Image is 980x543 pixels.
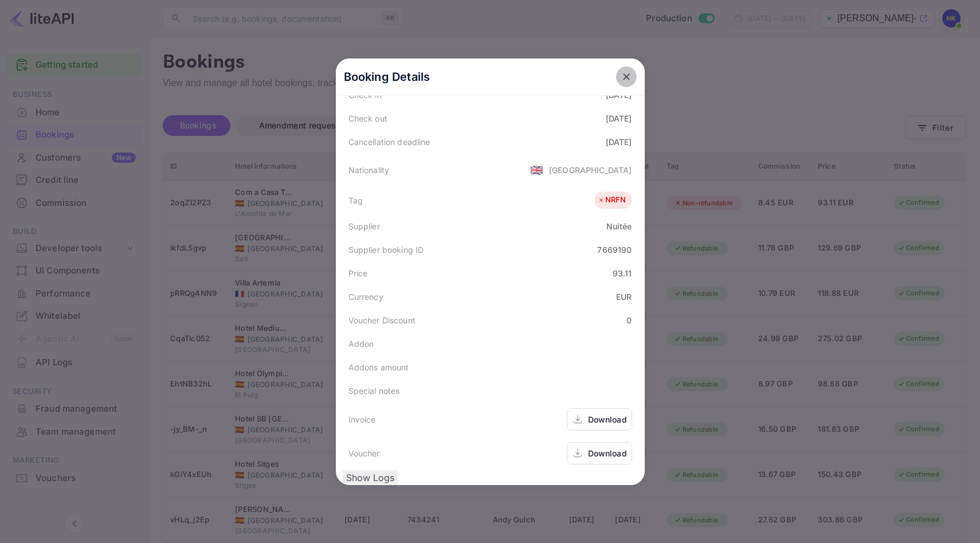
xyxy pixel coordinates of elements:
div: [GEOGRAPHIC_DATA] [549,164,632,176]
div: Nuitée [606,220,632,232]
div: Invoice [348,413,376,425]
div: Special notes [348,385,400,397]
div: Addons amount [348,361,409,373]
div: Nationality [348,164,390,176]
div: 93.11 [613,267,632,279]
div: Cancellation deadline [348,136,430,148]
div: EUR [616,291,632,303]
div: Currency [348,291,383,303]
div: [DATE] [606,136,632,148]
div: Voucher Discount [348,314,415,326]
div: 7669190 [597,244,632,256]
p: Booking Details [344,68,430,85]
div: [DATE] [606,112,632,124]
button: close [616,67,637,87]
div: Price [348,267,368,279]
div: Tag [348,194,363,206]
div: Addon [348,338,374,350]
div: Download [588,447,627,459]
div: NRFN [597,194,626,206]
span: United States [530,159,543,180]
button: Show Logs [343,470,398,485]
div: Check out [348,112,387,124]
div: Download [588,413,627,425]
div: Supplier [348,220,380,232]
div: Voucher [348,447,380,459]
div: 0 [626,314,632,326]
div: Supplier booking ID [348,244,424,256]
